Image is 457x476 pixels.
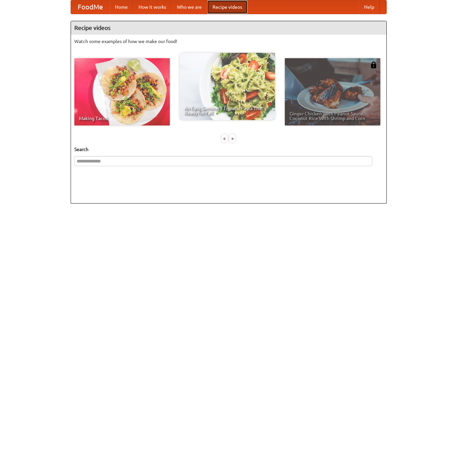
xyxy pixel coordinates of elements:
h5: Search [74,146,383,153]
span: Making Tacos [79,116,165,121]
h4: Recipe videos [71,21,386,35]
a: Home [110,0,133,14]
img: 483408.png [370,62,377,68]
p: Watch some examples of how we make our food! [74,38,383,45]
a: How it works [133,0,172,14]
a: Making Tacos [74,58,170,125]
a: Recipe videos [207,0,247,14]
div: » [229,134,235,143]
a: FoodMe [71,0,110,14]
span: An Easy, Summery Tomato Pasta That's Ready for Fall [184,106,270,115]
a: An Easy, Summery Tomato Pasta That's Ready for Fall [180,53,275,120]
a: Help [359,0,380,14]
a: Who we are [172,0,207,14]
div: « [222,134,228,143]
